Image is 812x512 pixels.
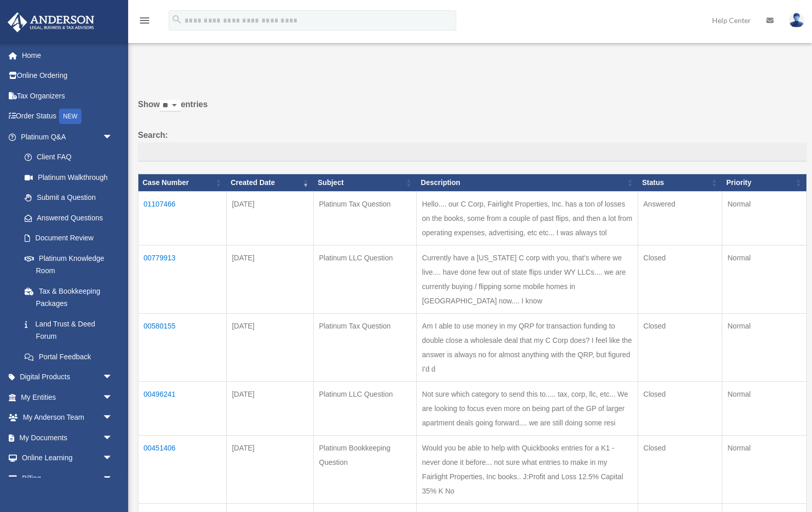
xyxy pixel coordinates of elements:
a: Order StatusNEW [7,106,128,127]
i: search [171,14,182,25]
th: Priority: activate to sort column ascending [722,174,807,192]
td: Platinum Bookkeeping Question [314,436,417,504]
input: Search: [138,142,807,162]
td: Normal [722,192,807,245]
label: Search: [138,128,807,162]
td: Platinum LLC Question [314,382,417,436]
a: Portal Feedback [14,346,123,367]
span: arrow_drop_down [103,448,123,469]
a: Billingarrow_drop_down [7,468,128,488]
td: Hello.... our C Corp, Fairlight Properties, Inc. has a ton of losses on the books, some from a co... [417,192,638,245]
td: Platinum Tax Question [314,192,417,245]
td: Closed [638,436,722,504]
a: Platinum Walkthrough [14,167,123,188]
div: NEW [59,109,82,124]
span: arrow_drop_down [103,468,123,489]
td: Closed [638,382,722,436]
td: Normal [722,245,807,314]
td: Normal [722,314,807,382]
td: [DATE] [227,245,314,314]
a: My Entitiesarrow_drop_down [7,387,128,407]
a: Land Trust & Deed Forum [14,314,123,346]
td: Would you be able to help with Quickbooks entries for a K1 - never done it before... not sure wha... [417,436,638,504]
span: arrow_drop_down [103,367,123,388]
a: My Anderson Teamarrow_drop_down [7,407,128,428]
td: Closed [638,314,722,382]
a: Online Learningarrow_drop_down [7,448,128,468]
td: 00451406 [138,436,227,504]
td: 00580155 [138,314,227,382]
span: arrow_drop_down [103,127,123,148]
a: Tax & Bookkeeping Packages [14,281,123,314]
span: arrow_drop_down [103,407,123,428]
th: Created Date: activate to sort column ascending [227,174,314,192]
td: Not sure which category to send this to..... tax, corp, llc, etc... We are looking to focus even ... [417,382,638,436]
i: menu [138,14,151,27]
a: Platinum Knowledge Room [14,248,123,281]
td: Normal [722,436,807,504]
a: Document Review [14,228,123,249]
td: [DATE] [227,436,314,504]
td: Normal [722,382,807,436]
a: Client FAQ [14,147,123,168]
a: My Documentsarrow_drop_down [7,427,128,448]
td: [DATE] [227,314,314,382]
a: Digital Productsarrow_drop_down [7,367,128,387]
td: Closed [638,245,722,314]
a: Home [7,45,128,66]
td: Am I able to use money in my QRP for transaction funding to double close a wholesale deal that my... [417,314,638,382]
th: Status: activate to sort column ascending [638,174,722,192]
a: Submit a Question [14,188,123,208]
a: Tax Organizers [7,86,128,106]
th: Subject: activate to sort column ascending [314,174,417,192]
label: Show entries [138,97,807,122]
a: Answered Questions [14,208,118,228]
img: User Pic [789,13,804,28]
td: [DATE] [227,192,314,245]
a: Online Ordering [7,66,128,86]
td: Currently have a [US_STATE] C corp with you, that's where we live.... have done few out of state ... [417,245,638,314]
td: [DATE] [227,382,314,436]
span: arrow_drop_down [103,387,123,408]
span: arrow_drop_down [103,427,123,448]
a: Platinum Q&Aarrow_drop_down [7,127,123,147]
th: Description: activate to sort column ascending [417,174,638,192]
img: Anderson Advisors Platinum Portal [5,12,97,32]
td: Answered [638,192,722,245]
td: 01107466 [138,192,227,245]
th: Case Number: activate to sort column ascending [138,174,227,192]
td: Platinum LLC Question [314,245,417,314]
td: 00779913 [138,245,227,314]
a: menu [138,18,151,27]
select: Showentries [160,100,181,112]
td: Platinum Tax Question [314,314,417,382]
td: 00496241 [138,382,227,436]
